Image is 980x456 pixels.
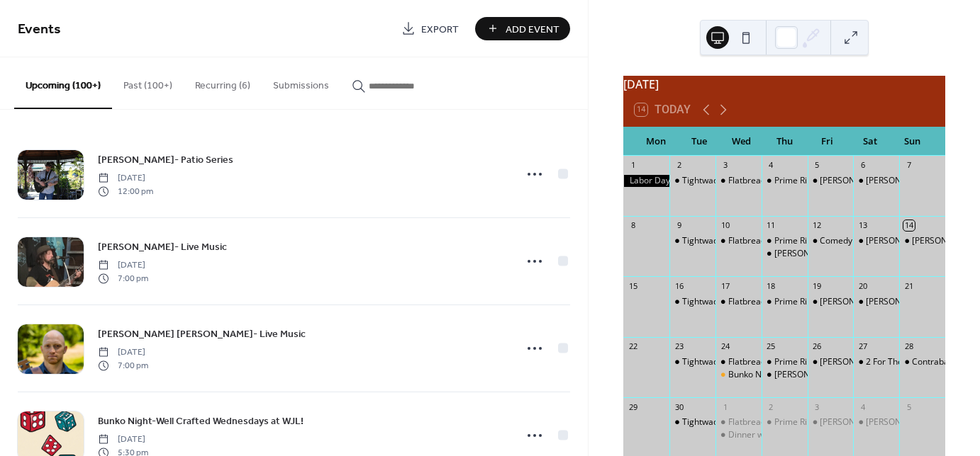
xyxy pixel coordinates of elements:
[774,248,885,260] div: [PERSON_NAME]-Live Music
[720,160,730,171] div: 3
[903,220,914,231] div: 14
[903,160,914,171] div: 7
[720,401,730,412] div: 1
[728,429,892,441] div: Dinner with [PERSON_NAME] the Medium
[669,356,715,368] div: Tightwad Tuesdays- Taco Night!
[628,220,638,231] div: 8
[669,235,715,247] div: Tightwad Tuesdays- Taco Night!
[891,127,934,156] div: Sun
[669,175,715,187] div: Tightwad Tuesdays- Taco Night!
[506,22,559,37] span: Add Event
[866,356,950,368] div: 2 For The Apocalypse
[628,160,638,171] div: 1
[820,416,958,428] div: [PERSON_NAME] (New)- Live Music
[475,17,570,40] a: Add Event
[720,341,730,352] div: 24
[808,416,854,428] div: Zach Michaud (New)- Live Music
[18,16,61,43] span: Events
[808,175,854,187] div: Shane Scheib (New) - Live Music
[903,401,914,412] div: 5
[677,127,720,156] div: Tue
[857,280,868,291] div: 20
[812,401,823,412] div: 3
[98,413,304,429] a: Bunko Night-Well Crafted Wednesdays at WJL!
[857,401,868,412] div: 4
[98,152,233,168] a: [PERSON_NAME]- Patio Series
[715,235,762,247] div: Flatbread Wednesdays!
[808,296,854,308] div: Bryson Evans- Live Music
[112,57,184,108] button: Past (100+)
[762,356,808,368] div: Prime Rib Thursdays/Kids Eat Free
[808,356,854,368] div: Cody Bartles- Live Music
[806,127,848,156] div: Fri
[623,175,669,187] div: Labor Day
[98,240,227,255] span: [PERSON_NAME]- Live Music
[774,235,909,247] div: Prime Rib Thursdays/Kids Eat Free
[623,76,945,93] div: [DATE]
[682,235,808,247] div: Tightwad Tuesdays- Taco Night!
[820,356,932,368] div: [PERSON_NAME]- Live Music
[98,272,148,285] span: 7:00 pm
[98,346,148,359] span: [DATE]
[857,341,868,352] div: 27
[98,327,306,342] span: [PERSON_NAME] [PERSON_NAME]- Live Music
[774,356,909,368] div: Prime Rib Thursdays/Kids Eat Free
[98,259,148,272] span: [DATE]
[715,356,762,368] div: Flatbread Wednesdays!
[808,235,854,247] div: Comedy Night
[903,341,914,352] div: 28
[763,127,806,156] div: Thu
[762,296,808,308] div: Prime Rib Thursdays/Kids Eat Free
[98,239,227,255] a: [PERSON_NAME]- Live Music
[812,220,823,231] div: 12
[820,235,876,247] div: Comedy Night
[674,160,684,171] div: 2
[682,175,808,187] div: Tightwad Tuesdays- Taco Night!
[262,57,340,108] button: Submissions
[421,22,459,37] span: Export
[853,175,899,187] div: Anderson Koenig (New)- Live Music
[853,296,899,308] div: Joshua Red Uttech- Live Music
[682,356,808,368] div: Tightwad Tuesdays- Taco Night!
[774,175,909,187] div: Prime Rib Thursdays/Kids Eat Free
[762,235,808,247] div: Prime Rib Thursdays/Kids Eat Free
[728,416,820,428] div: Flatbread Wednesdays!
[728,175,820,187] div: Flatbread Wednesdays!
[812,280,823,291] div: 19
[762,416,808,428] div: Prime Rib Thursdays/Kids Eat Free
[715,296,762,308] div: Flatbread Wednesdays!
[774,369,913,381] div: [PERSON_NAME] (New)- Live Music
[728,356,820,368] div: Flatbread Wednesdays!
[866,416,979,428] div: [PERSON_NAME]- Live Music
[669,416,715,428] div: Tightwad Tuesdays- Taco Night!
[720,280,730,291] div: 17
[853,235,899,247] div: Eric Link- Live Music
[857,220,868,231] div: 13
[635,127,677,156] div: Mon
[762,175,808,187] div: Prime Rib Thursdays/Kids Eat Free
[715,416,762,428] div: Flatbread Wednesdays!
[766,341,776,352] div: 25
[899,356,945,368] div: Contraband Band- Patio Series
[674,280,684,291] div: 16
[14,57,112,109] button: Upcoming (100+)
[98,185,153,198] span: 12:00 pm
[766,220,776,231] div: 11
[762,369,808,381] div: Owen Barnhart (New)- Live Music
[674,401,684,412] div: 30
[720,220,730,231] div: 10
[715,175,762,187] div: Flatbread Wednesdays!
[762,248,808,260] div: James Beam-Live Music
[820,175,960,187] div: [PERSON_NAME] (New) - Live Music
[669,296,715,308] div: Tightwad Tuesdays- Taco Night!
[812,341,823,352] div: 26
[853,356,899,368] div: 2 For The Apocalypse
[720,127,763,156] div: Wed
[98,153,233,168] span: [PERSON_NAME]- Patio Series
[98,414,304,429] span: Bunko Night-Well Crafted Wednesdays at WJL!
[766,160,776,171] div: 4
[715,429,762,441] div: Dinner with Melissa the Medium
[628,401,638,412] div: 29
[857,160,868,171] div: 6
[184,57,262,108] button: Recurring (6)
